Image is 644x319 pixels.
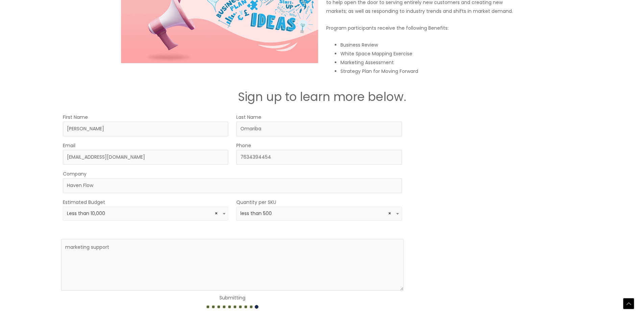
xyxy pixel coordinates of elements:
span: Remove all items [388,210,391,217]
input: Enter Your Phone Number [236,150,402,165]
span: Remove all items [215,210,218,217]
span: less than 500 [236,207,402,221]
h2: Sign up to learn more below. [119,89,525,105]
label: Phone [236,141,251,150]
input: Enter Your Email [63,150,228,165]
label: Email [63,141,75,150]
li: Business Review [340,41,523,49]
span: Less than 10,000 [67,210,224,217]
li: White Space Mapping Exercise [340,49,523,58]
input: First Name [63,122,228,136]
label: First Name [63,113,88,122]
label: Last Name [236,113,261,122]
input: Company Name [63,178,402,193]
li: Marketing Assessment [340,58,523,67]
input: Last Name [236,122,402,136]
p: Program participants receive the following Benefits: [326,24,523,32]
li: Strategy Plan for Moving Forward [340,67,523,76]
span: Less than 10,000 [63,207,228,221]
label: Estimated Budget [63,198,105,207]
span: less than 500 [240,210,398,217]
center: Submitting [61,293,403,311]
img: dotted-loader.gif [205,303,259,310]
label: Company [63,169,87,178]
label: Quantity per SKU [236,198,276,207]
